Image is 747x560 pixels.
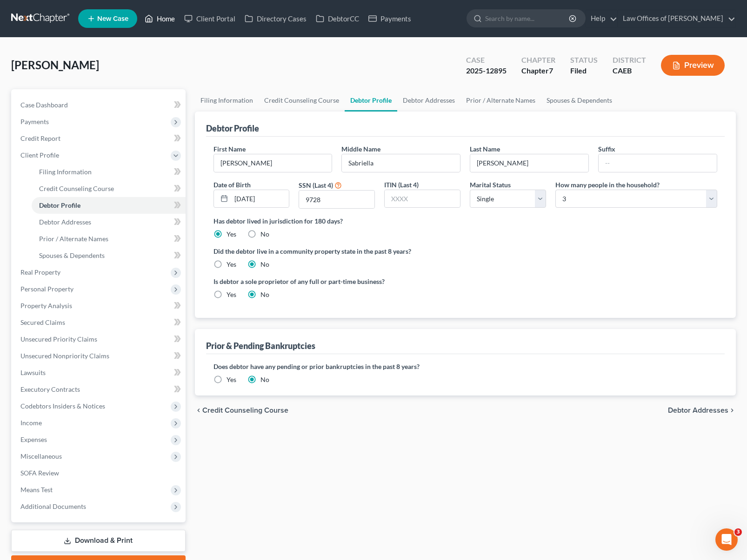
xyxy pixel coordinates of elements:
[460,89,541,112] a: Prior / Alternate Names
[13,297,186,314] a: Property Analysis
[32,231,186,247] a: Prior / Alternate Names
[39,251,105,259] span: Spouses & Dependents
[20,435,47,443] span: Expenses
[13,97,186,113] a: Case Dashboard
[342,154,460,172] input: M.I
[13,381,186,398] a: Executory Contracts
[13,348,186,364] a: Unsecured Nonpriority Claims
[598,144,615,154] label: Suffix
[39,168,92,176] span: Filing Information
[213,362,718,371] label: Does debtor have any pending or prior bankruptcies in the past 8 years?
[39,235,108,243] span: Prior / Alternate Names
[20,469,59,477] span: SOFA Review
[213,216,718,226] label: Has debtor lived in jurisdiction for 180 days?
[466,66,507,76] div: 2025-12895
[20,486,53,494] span: Means Test
[240,10,311,27] a: Directory Cases
[20,352,109,360] span: Unsecured Nonpriority Claims
[466,55,507,66] div: Case
[227,260,236,269] label: Yes
[715,528,738,551] iframe: Intercom live chat
[20,268,60,276] span: Real Property
[32,180,186,197] a: Credit Counseling Course
[227,375,236,384] label: Yes
[213,277,461,286] label: Is debtor a sole proprietor of any full or part-time business?
[213,144,246,154] label: First Name
[20,118,49,125] span: Payments
[470,144,500,154] label: Last Name
[11,58,99,72] span: [PERSON_NAME]
[570,55,598,66] div: Status
[586,10,617,27] a: Help
[470,154,588,172] input: --
[485,10,570,27] input: Search by name...
[470,180,511,190] label: Marital Status
[311,10,364,27] a: DebtorCC
[385,190,460,208] input: XXXX
[299,180,333,190] label: SSN (Last 4)
[13,314,186,331] a: Secured Claims
[613,55,646,66] div: District
[299,191,374,208] input: XXXX
[39,184,114,192] span: Credit Counseling Course
[613,66,646,76] div: CAEB
[668,407,736,414] button: Debtor Addresses chevron_right
[20,285,73,293] span: Personal Property
[227,230,236,239] label: Yes
[260,375,269,384] label: No
[397,89,460,112] a: Debtor Addresses
[32,197,186,214] a: Debtor Profile
[20,402,105,410] span: Codebtors Insiders & Notices
[13,331,186,348] a: Unsecured Priority Claims
[521,66,555,76] div: Chapter
[195,89,259,112] a: Filing Information
[195,407,288,414] button: chevron_left Credit Counseling Course
[13,364,186,381] a: Lawsuits
[260,260,269,269] label: No
[213,246,718,256] label: Did the debtor live in a community property state in the past 8 years?
[206,340,315,351] div: Prior & Pending Bankruptcies
[13,465,186,481] a: SOFA Review
[384,180,419,190] label: ITIN (Last 4)
[20,302,72,310] span: Property Analysis
[570,66,598,76] div: Filed
[260,230,269,239] label: No
[32,214,186,231] a: Debtor Addresses
[32,164,186,180] a: Filing Information
[97,15,128,22] span: New Case
[20,151,59,159] span: Client Profile
[195,407,202,414] i: chevron_left
[202,407,288,414] span: Credit Counseling Course
[180,10,240,27] a: Client Portal
[39,218,91,226] span: Debtor Addresses
[13,130,186,147] a: Credit Report
[20,318,65,326] span: Secured Claims
[213,180,251,190] label: Date of Birth
[20,385,80,393] span: Executory Contracts
[11,530,186,552] a: Download & Print
[206,123,259,134] div: Debtor Profile
[521,55,555,66] div: Chapter
[661,55,725,76] button: Preview
[734,528,742,536] span: 3
[20,502,86,510] span: Additional Documents
[345,89,397,112] a: Debtor Profile
[728,407,736,414] i: chevron_right
[341,144,380,154] label: Middle Name
[20,369,46,376] span: Lawsuits
[39,201,80,209] span: Debtor Profile
[32,247,186,264] a: Spouses & Dependents
[231,190,289,208] input: MM/DD/YYYY
[599,154,717,172] input: --
[549,66,553,75] span: 7
[555,180,660,190] label: How many people in the household?
[227,290,236,299] label: Yes
[20,134,60,142] span: Credit Report
[20,452,62,460] span: Miscellaneous
[20,335,97,343] span: Unsecured Priority Claims
[140,10,180,27] a: Home
[214,154,332,172] input: --
[260,290,269,299] label: No
[259,89,345,112] a: Credit Counseling Course
[541,89,618,112] a: Spouses & Dependents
